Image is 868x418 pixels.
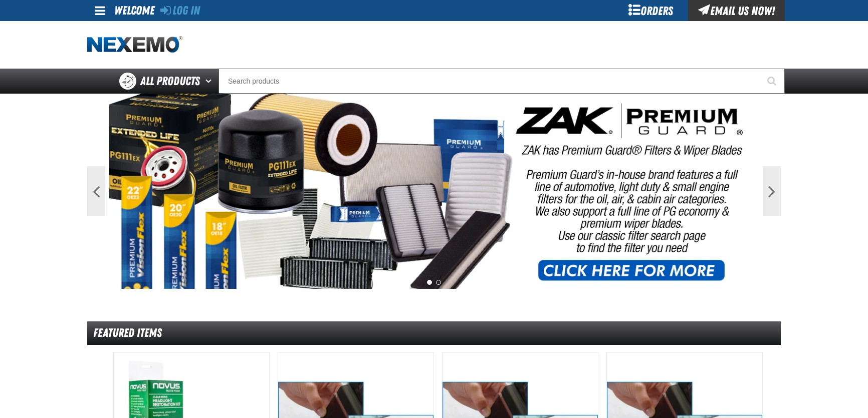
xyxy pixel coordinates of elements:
[436,280,441,285] button: 2 of 2
[427,280,432,285] button: 1 of 2
[160,4,200,18] a: Log In
[140,72,200,90] span: All Products
[109,94,759,289] img: PG Filters & Wipers
[87,321,781,345] div: Featured Items
[87,36,182,54] img: Nexemo logo
[87,166,105,216] button: Previous
[760,69,785,94] button: Start Searching
[763,166,781,216] button: Next
[202,69,219,94] button: Open All Products pages
[219,69,785,94] input: Search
